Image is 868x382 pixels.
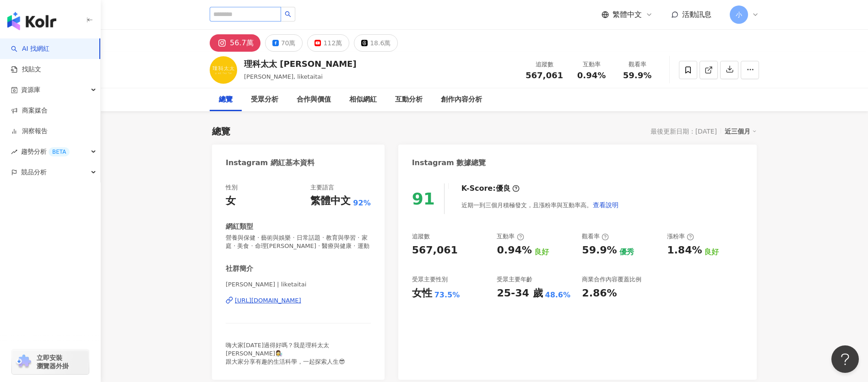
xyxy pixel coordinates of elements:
img: logo [7,12,56,30]
span: 競品分析 [21,162,47,183]
div: 受眾主要年齡 [497,275,532,284]
a: [URL][DOMAIN_NAME] [226,296,371,305]
button: 查看說明 [592,196,619,214]
button: 70萬 [265,34,303,52]
div: 互動分析 [395,94,423,105]
div: 觀看率 [582,232,609,241]
div: 25-34 歲 [497,286,542,301]
span: 0.94% [577,71,606,80]
div: 1.84% [667,243,702,258]
div: 近三個月 [725,125,757,137]
span: search [285,11,291,17]
div: 優良 [496,183,510,194]
div: 良好 [704,247,719,257]
a: searchAI 找網紅 [11,44,49,54]
div: 性別 [226,183,238,192]
a: 洞察報告 [11,127,48,136]
div: 18.6萬 [370,37,391,49]
span: 資源庫 [21,80,40,100]
div: 56.7萬 [230,37,254,49]
img: KOL Avatar [210,56,237,84]
span: 查看說明 [593,201,618,209]
div: 漲粉率 [667,232,694,241]
div: 創作內容分析 [441,94,482,105]
a: 商案媒合 [11,106,48,115]
div: 91 [412,189,435,208]
div: [URL][DOMAIN_NAME] [235,296,301,305]
div: 追蹤數 [412,232,430,241]
div: 59.9% [582,243,617,258]
span: 活動訊息 [682,10,711,19]
div: 567,061 [412,243,458,258]
div: 相似網紅 [349,94,377,105]
span: [PERSON_NAME] | liketaitai [226,280,371,289]
div: 總覽 [219,94,233,105]
div: 近期一到三個月積極發文，且漲粉率與互動率高。 [461,196,619,214]
span: 趨勢分析 [21,141,70,162]
span: 567,061 [526,70,563,80]
div: 女性 [412,286,432,301]
a: 找貼文 [11,65,41,74]
div: 觀看率 [620,60,655,69]
span: rise [11,149,17,155]
div: 70萬 [281,37,296,49]
div: 優秀 [619,247,634,257]
button: 18.6萬 [354,34,398,52]
div: 女 [226,194,236,208]
div: 最後更新日期：[DATE] [651,128,717,135]
span: 立即安裝 瀏覽器外掛 [37,354,69,370]
div: 112萬 [323,37,342,49]
div: Instagram 網紅基本資料 [226,158,315,168]
div: 主要語言 [310,183,334,192]
div: 商業合作內容覆蓋比例 [582,275,641,284]
div: 互動率 [497,232,524,241]
div: 社群簡介 [226,264,253,274]
div: 總覽 [212,125,230,138]
div: Instagram 數據總覽 [412,158,486,168]
span: [PERSON_NAME], liketaitai [244,73,323,80]
div: 合作與價值 [297,94,331,105]
div: 互動率 [574,60,609,69]
div: 追蹤數 [526,60,563,69]
button: 112萬 [307,34,349,52]
div: 73.5% [434,290,460,300]
a: chrome extension立即安裝 瀏覽器外掛 [12,350,89,374]
span: 59.9% [623,71,651,80]
div: 理科太太 [PERSON_NAME] [244,58,357,70]
div: BETA [49,147,70,156]
div: 受眾分析 [251,94,278,105]
span: 營養與保健 · 藝術與娛樂 · 日常話題 · 教育與學習 · 家庭 · 美食 · 命理[PERSON_NAME] · 醫療與健康 · 運動 [226,234,371,250]
button: 56.7萬 [210,34,260,52]
iframe: Help Scout Beacon - Open [831,345,859,373]
span: 92% [353,198,370,208]
div: 2.86% [582,286,617,301]
div: 網紅類型 [226,222,253,231]
img: chrome extension [15,355,33,369]
span: 嗨大家[DATE]過得好嗎？我是理科太太[PERSON_NAME]👩‍🔬 跟大家分享有趣的生活科學，一起探索人生😎 [226,342,345,365]
div: 繁體中文 [310,194,351,208]
div: 0.94% [497,243,532,258]
span: 繁體中文 [613,10,642,20]
div: 受眾主要性別 [412,275,448,284]
div: K-Score : [461,183,520,194]
span: 小 [736,10,742,20]
div: 48.6% [545,290,571,300]
div: 良好 [534,247,549,257]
